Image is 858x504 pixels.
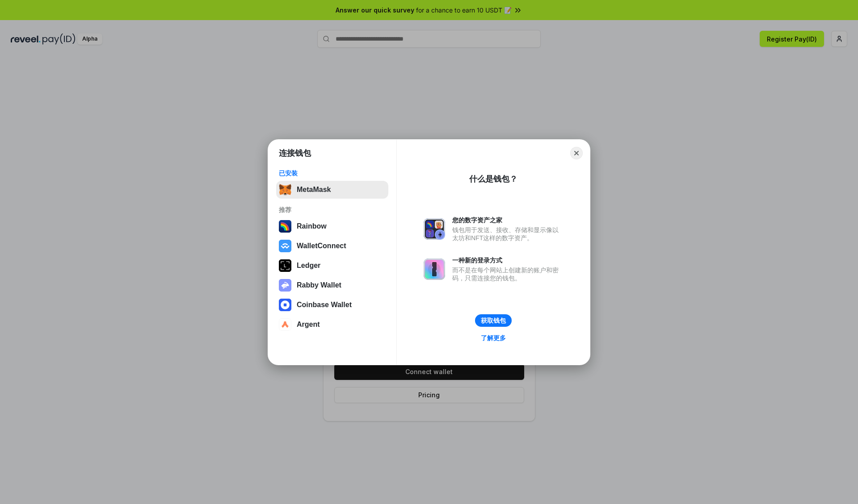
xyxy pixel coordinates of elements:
[279,169,386,177] div: 已安装
[475,332,511,344] a: 了解更多
[297,186,331,194] div: MetaMask
[475,314,512,327] button: 获取钱包
[279,318,291,331] img: svg+xml,%3Csvg%20width%3D%2228%22%20height%3D%2228%22%20viewBox%3D%220%200%2028%2028%22%20fill%3D...
[279,240,291,252] img: svg+xml,%3Csvg%20width%3D%2228%22%20height%3D%2228%22%20viewBox%3D%220%200%2028%2028%22%20fill%3D...
[279,148,311,158] h1: 连接钱包
[279,183,291,196] img: svg+xml,%3Csvg%20fill%3D%22none%22%20height%3D%2233%22%20viewBox%3D%220%200%2035%2033%22%20width%...
[279,299,291,311] img: svg+xml,%3Csvg%20width%3D%2228%22%20height%3D%2228%22%20viewBox%3D%220%200%2028%2028%22%20fill%3D...
[452,266,563,282] div: 而不是在每个网站上创建新的账户和密码，只需连接您的钱包。
[297,262,320,270] div: Ledger
[481,334,506,342] div: 了解更多
[297,301,352,309] div: Coinbase Wallet
[279,259,291,272] img: svg+xml,%3Csvg%20xmlns%3D%22http%3A%2F%2Fwww.w3.org%2F2000%2Fsvg%22%20width%3D%2228%22%20height%3...
[297,321,320,329] div: Argent
[297,222,327,230] div: Rainbow
[424,258,445,280] img: svg+xml,%3Csvg%20xmlns%3D%22http%3A%2F%2Fwww.w3.org%2F2000%2Fsvg%22%20fill%3D%22none%22%20viewBox...
[276,257,388,275] button: Ledger
[276,217,388,235] button: Rainbow
[481,317,506,325] div: 获取钱包
[452,256,563,264] div: 一种新的登录方式
[276,237,388,255] button: WalletConnect
[279,206,386,214] div: 推荐
[297,242,346,250] div: WalletConnect
[570,147,583,159] button: Close
[469,174,517,184] div: 什么是钱包？
[297,281,341,289] div: Rabby Wallet
[276,181,388,199] button: MetaMask
[276,296,388,314] button: Coinbase Wallet
[452,216,563,224] div: 您的数字资产之家
[279,220,291,233] img: svg+xml,%3Csvg%20width%3D%22120%22%20height%3D%22120%22%20viewBox%3D%220%200%20120%20120%22%20fil...
[276,316,388,333] button: Argent
[424,218,445,240] img: svg+xml,%3Csvg%20xmlns%3D%22http%3A%2F%2Fwww.w3.org%2F2000%2Fsvg%22%20fill%3D%22none%22%20viewBox...
[276,276,388,294] button: Rabby Wallet
[452,226,563,242] div: 钱包用于发送、接收、存储和显示像以太坊和NFT这样的数字资产。
[279,279,291,292] img: svg+xml,%3Csvg%20xmlns%3D%22http%3A%2F%2Fwww.w3.org%2F2000%2Fsvg%22%20fill%3D%22none%22%20viewBox...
